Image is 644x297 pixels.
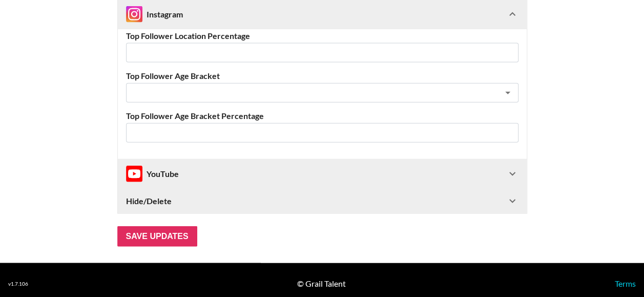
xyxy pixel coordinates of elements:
button: Open [501,86,515,100]
strong: Hide/Delete [126,196,172,206]
div: InstagramYouTube [118,160,527,188]
div: v 1.7.106 [8,281,28,287]
label: Top Follower Age Bracket [126,71,518,81]
div: © Grail Talent [297,279,346,289]
img: Instagram [126,6,142,23]
div: YouTube [126,166,179,182]
label: Top Follower Age Bracket Percentage [126,111,518,121]
input: Save Updates [117,226,197,247]
a: Terms [615,279,636,288]
div: Instagram [126,6,183,23]
img: Instagram [126,166,142,182]
label: Top Follower Location Percentage [126,31,518,41]
div: Hide/Delete [118,189,527,213]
